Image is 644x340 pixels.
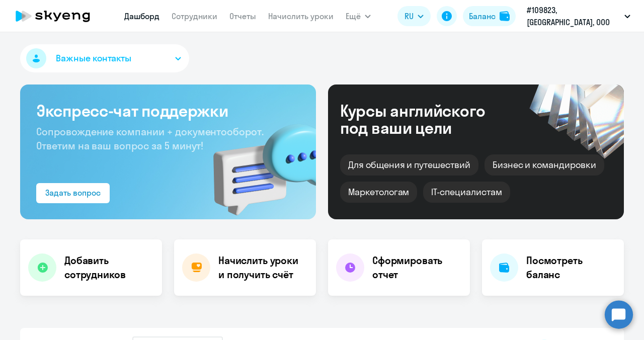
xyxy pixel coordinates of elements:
a: Начислить уроки [268,11,334,21]
span: Ещё [346,10,361,22]
button: Ещё [346,6,371,26]
p: #109823, [GEOGRAPHIC_DATA], ООО [527,4,620,28]
button: #109823, [GEOGRAPHIC_DATA], ООО [522,4,635,28]
span: Сопровождение компании + документооборот. Ответим на ваш вопрос за 5 минут! [36,125,264,152]
button: Балансbalance [463,6,516,26]
span: Важные контакты [56,52,131,65]
div: Задать вопрос [45,187,101,199]
a: Отчеты [229,11,256,21]
img: bg-img [199,106,316,219]
h3: Экспресс-чат поддержки [36,101,300,121]
h4: Посмотреть баланс [526,253,616,282]
span: RU [405,10,414,22]
button: RU [397,6,431,26]
a: Сотрудники [172,11,217,21]
div: Баланс [469,10,496,22]
img: balance [500,11,510,21]
h4: Начислить уроки и получить счёт [218,253,306,282]
button: Задать вопрос [36,183,110,203]
h4: Сформировать отчет [372,253,462,282]
div: Маркетологам [340,182,417,203]
div: Для общения и путешествий [340,154,478,176]
div: Курсы английского под ваши цели [340,102,512,136]
div: IT-специалистам [423,182,510,203]
button: Важные контакты [20,44,189,72]
h4: Добавить сотрудников [64,253,154,282]
a: Дашборд [124,11,159,21]
div: Бизнес и командировки [485,154,604,176]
